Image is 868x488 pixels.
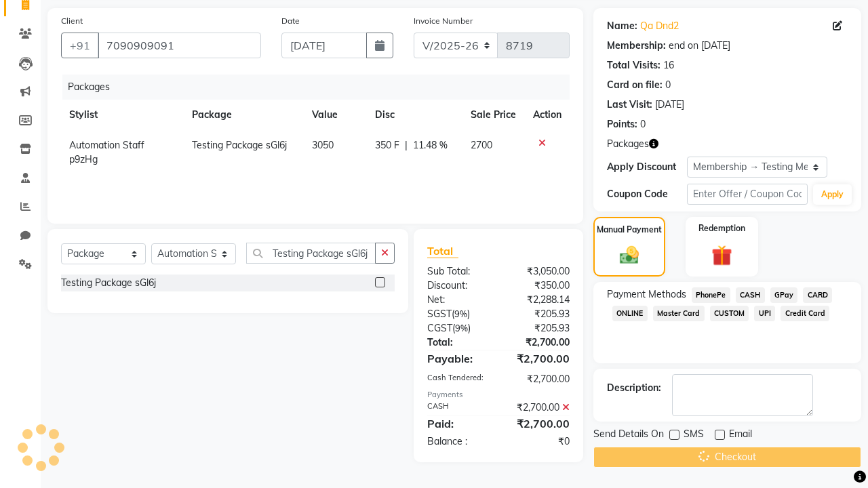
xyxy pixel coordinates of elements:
[607,287,686,302] span: Payment Methods
[655,98,684,112] div: [DATE]
[62,75,580,100] div: Packages
[417,372,498,386] div: Cash Tendered:
[454,308,467,319] span: 9%
[246,243,376,264] input: Search
[498,372,580,386] div: ₹2,700.00
[192,139,287,151] span: Testing Package sGl6j
[417,321,498,335] div: ( )
[612,306,648,321] span: ONLINE
[498,415,580,432] div: ₹2,700.00
[498,434,580,449] div: ₹0
[498,279,580,293] div: ₹350.00
[607,19,637,33] div: Name:
[607,39,666,53] div: Membership:
[414,15,473,27] label: Invoice Number
[312,139,334,151] span: 3050
[665,78,671,92] div: 0
[781,306,829,321] span: Credit Card
[417,307,498,321] div: ( )
[455,323,468,333] span: 9%
[593,427,664,444] span: Send Details On
[607,160,687,174] div: Apply Discount
[69,139,144,165] span: Automation Staff p9zHg
[417,434,498,449] div: Balance :
[427,322,452,334] span: CGST
[417,335,498,350] div: Total:
[184,100,304,130] th: Package
[803,287,832,303] span: CARD
[498,321,580,335] div: ₹205.93
[498,307,580,321] div: ₹205.93
[705,243,739,268] img: _gift.svg
[61,33,99,58] button: +91
[770,287,798,303] span: GPay
[417,350,498,367] div: Payable:
[61,15,83,27] label: Client
[498,350,580,367] div: ₹2,700.00
[597,224,662,236] label: Manual Payment
[607,117,637,131] div: Points:
[367,100,462,130] th: Disc
[471,139,492,151] span: 2700
[413,138,448,152] span: 11.48 %
[427,308,452,320] span: SGST
[405,138,408,152] span: |
[498,293,580,307] div: ₹2,288.14
[498,335,580,350] div: ₹2,700.00
[653,306,705,321] span: Master Card
[640,19,679,33] a: Qa Dnd2
[687,184,808,205] input: Enter Offer / Coupon Code
[427,244,458,258] span: Total
[98,33,261,58] input: Search by Name/Mobile/Email/Code
[607,137,649,151] span: Packages
[607,58,660,73] div: Total Visits:
[304,100,367,130] th: Value
[417,415,498,432] div: Paid:
[281,15,300,27] label: Date
[375,138,399,152] span: 350 F
[417,401,498,415] div: CASH
[754,306,775,321] span: UPI
[607,381,661,395] div: Description:
[462,100,525,130] th: Sale Price
[427,389,570,401] div: Payments
[607,187,687,201] div: Coupon Code
[729,427,752,444] span: Email
[640,117,646,131] div: 0
[813,184,852,205] button: Apply
[663,58,674,73] div: 16
[698,222,745,235] label: Redemption
[417,279,498,293] div: Discount:
[417,264,498,279] div: Sub Total:
[417,293,498,307] div: Net:
[692,287,730,303] span: PhonePe
[525,100,570,130] th: Action
[61,276,156,290] div: Testing Package sGl6j
[684,427,704,444] span: SMS
[498,264,580,279] div: ₹3,050.00
[669,39,730,53] div: end on [DATE]
[614,244,646,266] img: _cash.svg
[607,98,652,112] div: Last Visit:
[710,306,749,321] span: CUSTOM
[61,100,184,130] th: Stylist
[498,401,580,415] div: ₹2,700.00
[607,78,663,92] div: Card on file:
[736,287,765,303] span: CASH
